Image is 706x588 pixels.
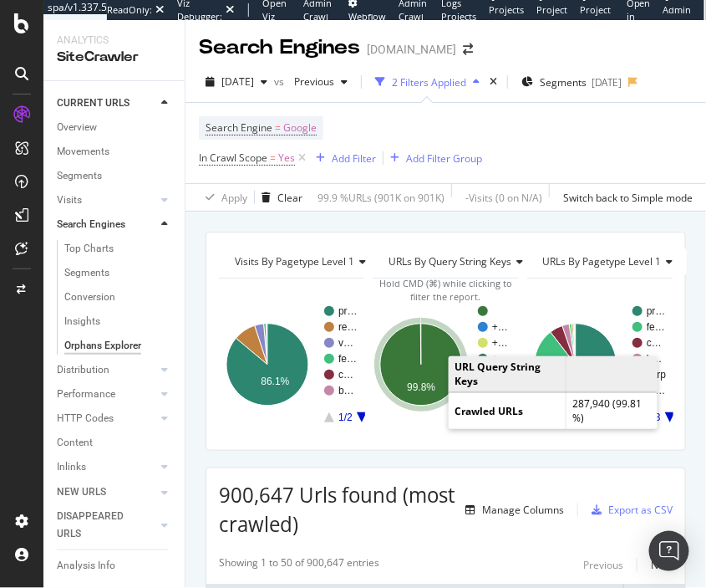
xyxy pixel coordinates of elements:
[64,337,173,355] a: Orphans Explorer
[64,313,173,330] a: Insights
[64,289,115,306] div: Conversion
[608,503,673,517] div: Export as CSV
[64,337,141,355] div: Orphans Explorer
[459,500,564,520] button: Manage Columns
[255,184,302,211] button: Clear
[57,192,156,209] a: Visits
[585,497,673,524] button: Export as CSV
[540,248,687,275] h4: URLs By pagetype Level 1
[57,386,115,403] div: Performance
[64,264,173,282] a: Segments
[64,264,109,282] div: Segments
[566,393,658,429] td: 287,940 (99.81 %)
[338,412,353,423] text: 1/2
[383,148,482,168] button: Add Filter Group
[57,557,173,575] a: Analysis Info
[270,151,276,165] span: =
[57,143,173,161] a: Movements
[274,74,287,89] span: vs
[486,74,500,90] div: times
[57,192,82,209] div: Visits
[647,321,665,333] text: fe…
[57,483,106,501] div: NEW URLS
[57,33,171,48] div: Analytics
[385,248,536,275] h4: URLs by query string keys
[57,386,156,403] a: Performance
[235,254,354,268] span: Visits by pagetype Level 1
[515,69,628,95] button: Segments[DATE]
[107,3,152,17] div: ReadOnly:
[64,240,173,258] a: Top Charts
[231,248,379,275] h4: Visits by pagetype Level 1
[277,191,302,205] div: Clear
[57,410,114,427] div: HTTP Codes
[199,69,274,95] button: [DATE]
[367,41,456,58] div: [DOMAIN_NAME]
[199,184,247,211] button: Apply
[261,376,289,387] text: 86.1%
[57,48,171,67] div: SiteCrawler
[543,254,662,268] span: URLs By pagetype Level 1
[64,289,173,306] a: Conversion
[57,95,130,112] div: CURRENT URLS
[556,184,693,211] button: Switch back to Simple mode
[57,410,156,427] a: HTTP Codes
[199,151,267,165] span: In Crawl Scope
[57,167,102,185] div: Segments
[57,458,86,476] div: Inlinks
[57,119,97,136] div: Overview
[317,191,444,205] div: 99.9 % URLs ( 901K on 901K )
[206,120,272,135] span: Search Engine
[338,385,354,396] text: b…
[57,167,173,185] a: Segments
[647,353,663,365] text: b…
[373,292,519,437] svg: A chart.
[536,3,567,29] span: Project Page
[275,120,281,135] span: =
[57,508,156,543] a: DISAPPEARED URLS
[57,95,156,112] a: CURRENT URLS
[219,481,455,537] span: 900,647 Urls found (most crawled)
[563,191,693,205] div: Switch back to Simple mode
[57,483,156,501] a: NEW URLS
[287,69,354,95] button: Previous
[57,361,109,379] div: Distribution
[449,356,566,392] td: URL Query String Keys
[592,75,622,89] div: [DATE]
[57,216,156,233] a: Search Engines
[348,10,386,23] span: Webflow
[647,337,662,349] text: c…
[338,321,358,333] text: re…
[57,434,173,452] a: Content
[649,531,689,571] div: Open Intercom Messenger
[332,151,376,166] div: Add Filter
[492,353,508,365] text: +…
[57,216,125,233] div: Search Engines
[492,321,508,333] text: +…
[278,146,295,170] span: Yes
[368,69,486,95] button: 2 Filters Applied
[465,191,542,205] div: - Visits ( 0 on N/A )
[492,337,508,349] text: +…
[57,557,115,575] div: Analysis Info
[406,151,482,166] div: Add Filter Group
[64,313,100,330] div: Insights
[287,74,334,89] span: Previous
[57,143,109,161] div: Movements
[57,119,173,136] a: Overview
[389,254,511,268] span: URLs by query string keys
[219,292,365,437] svg: A chart.
[449,393,566,429] td: Crawled URLs
[219,555,379,575] div: Showing 1 to 50 of 900,647 entries
[580,3,614,29] span: Project Settings
[64,240,114,258] div: Top Charts
[583,555,623,575] button: Previous
[527,292,673,437] svg: A chart.
[338,305,358,317] text: pr…
[57,508,141,543] div: DISAPPEARED URLS
[463,43,473,55] div: arrow-right-arrow-left
[57,458,156,476] a: Inlinks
